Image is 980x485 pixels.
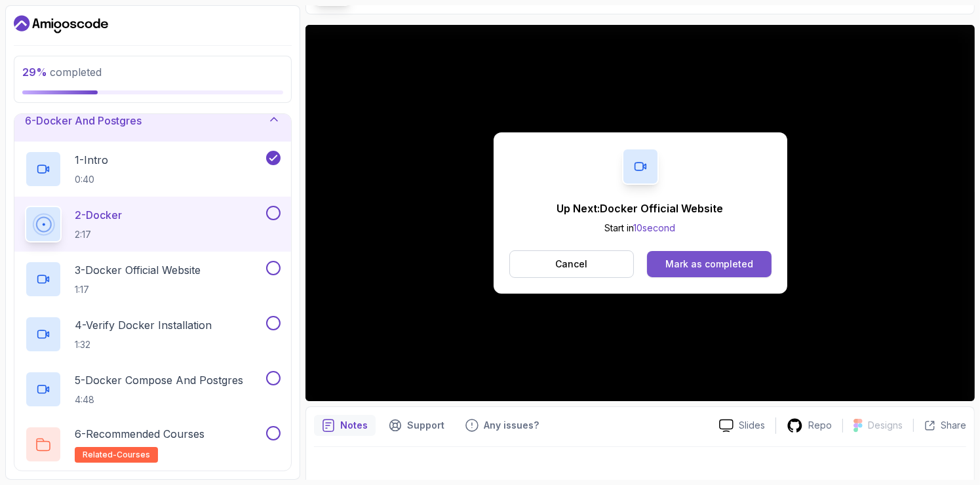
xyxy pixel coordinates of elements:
p: Notes [340,419,368,432]
span: related-courses [83,450,150,460]
button: Feedback button [458,415,547,436]
p: 2 - Docker [75,207,122,223]
p: 6 - Recommended Courses [75,426,205,442]
iframe: 2 - Docker [305,25,975,401]
p: Share [941,419,966,432]
button: 2-Docker2:17 [25,206,281,242]
p: 5 - Docker Compose And Postgres [75,372,243,388]
button: Mark as completed [647,251,771,277]
a: Repo [776,417,842,434]
p: Repo [808,419,832,432]
span: 10 second [634,222,676,233]
p: 3 - Docker Official Website [75,262,201,278]
span: completed [22,66,102,79]
p: 4:48 [75,393,243,406]
p: Start in [557,222,724,235]
button: 5-Docker Compose And Postgres4:48 [25,371,281,408]
h3: 6 - Docker And Postgres [25,113,142,128]
button: 1-Intro0:40 [25,151,281,187]
button: 6-Recommended Coursesrelated-courses [25,426,281,463]
p: 2:17 [75,228,122,241]
button: Support button [381,415,452,436]
p: Designs [868,419,903,432]
p: 1:17 [75,283,201,296]
button: Share [913,419,966,432]
button: notes button [314,415,376,436]
button: 3-Docker Official Website1:17 [25,261,281,298]
div: Mark as completed [665,258,753,271]
p: Support [407,419,444,432]
p: Cancel [555,258,587,271]
p: Up Next: Docker Official Website [557,201,724,216]
p: 1:32 [75,338,212,351]
p: 4 - Verify Docker Installation [75,317,212,333]
button: 6-Docker And Postgres [14,100,291,142]
a: Dashboard [14,14,108,35]
p: Slides [739,419,765,432]
span: 29 % [22,66,47,79]
p: 1 - Intro [75,152,108,168]
p: Any issues? [484,419,539,432]
a: Slides [709,419,775,433]
p: 0:40 [75,173,108,186]
button: 4-Verify Docker Installation1:32 [25,316,281,353]
button: Cancel [509,250,635,278]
